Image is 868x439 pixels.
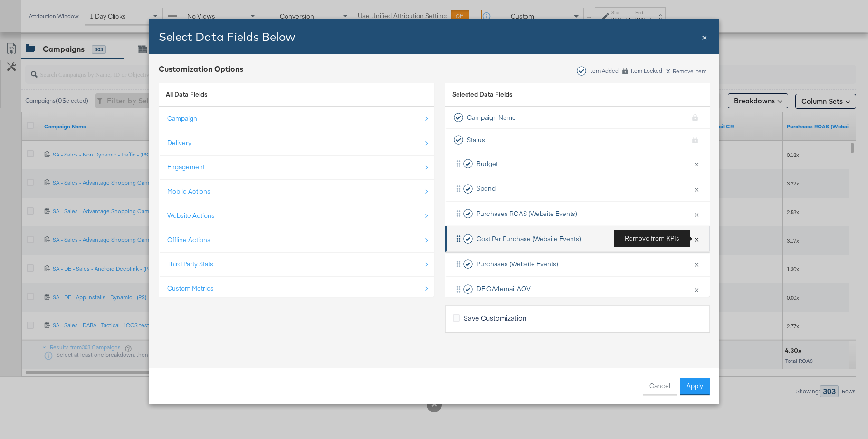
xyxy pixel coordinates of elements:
[159,29,295,44] span: Select Data Fields Below
[159,64,243,75] div: Customization Options
[680,378,710,395] button: Apply
[477,284,531,293] span: DE GA4email AOV
[166,90,208,98] span: All Data Fields
[630,68,663,74] div: Item Locked
[167,187,210,196] div: Mobile Actions
[167,235,210,244] div: Offline Actions
[589,68,619,74] div: Item Added
[167,211,215,220] div: Website Actions
[477,184,496,193] span: Spend
[477,159,498,168] span: Budget
[467,113,516,122] span: Campaign Name
[690,279,703,299] button: ×
[666,67,707,75] div: Remove Item
[690,154,703,174] button: ×
[167,284,214,293] div: Custom Metrics
[690,179,703,199] button: ×
[167,163,205,172] div: Engagement
[452,90,513,103] span: Selected Data Fields
[467,136,485,145] span: Status
[167,114,197,123] div: Campaign
[477,260,558,269] span: Purchases (Website Events)
[643,378,677,395] button: Cancel
[690,204,703,224] button: ×
[167,260,213,269] div: Third Party Stats
[477,234,581,244] span: Cost Per Purchase (Website Events)
[464,313,526,322] span: Save Customization
[690,229,703,249] button: ×
[702,30,707,44] div: Close
[149,19,719,404] div: Bulk Add Locations Modal
[690,254,703,274] button: ×
[666,65,670,75] span: x
[477,209,577,218] span: Purchases ROAS (Website Events)
[702,30,707,43] span: ×
[167,138,191,147] div: Delivery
